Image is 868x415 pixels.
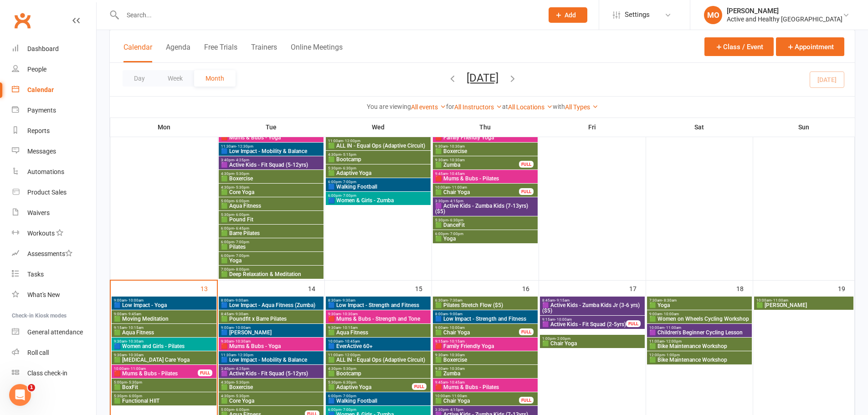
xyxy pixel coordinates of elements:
div: FULL [412,383,426,390]
span: 🟩 Yoga [435,236,536,241]
span: 9:30am [435,353,536,357]
div: What's New [27,291,60,298]
span: 🟩 Barre Pilates [221,231,322,236]
span: - 5:15pm [341,153,356,157]
span: 🟩 Aqua Fitness [113,330,215,335]
span: 4:30pm [221,185,322,190]
span: - 10:45am [343,339,360,343]
span: - 12:00pm [343,353,360,357]
span: 6:00pm [221,240,322,244]
span: 🟥 Mums & Bubs - Yoga [221,135,322,140]
span: 🟩 Core Yoga [221,190,322,195]
th: Tue [217,118,324,137]
span: 11:30am [221,144,322,149]
span: 3:40pm [221,158,322,162]
span: - 10:30am [448,144,465,149]
span: 5:30pm [328,380,412,384]
div: FULL [519,188,534,195]
a: Class kiosk mode [12,363,96,384]
span: 6:00pm [328,408,429,412]
span: - 6:30pm [448,218,463,222]
span: - 5:30pm [341,367,356,371]
a: Product Sales [12,182,96,203]
button: Day [123,70,156,87]
a: Workouts [12,223,96,244]
div: Workouts [27,230,55,237]
span: - 10:30am [127,353,144,357]
span: 🟩 Core Yoga [221,398,322,404]
span: 🟩 [PERSON_NAME] [756,302,852,308]
div: FULL [519,328,534,335]
span: 9:30am [221,339,322,343]
span: 3:40pm [221,367,322,371]
span: - 12:30pm [236,353,253,357]
span: Add [565,11,576,19]
span: 10:00am [756,298,852,302]
span: 5:30pm [435,218,536,222]
span: - 12:00pm [343,139,360,143]
span: 🟥 Mums & Bubs - Pilates [435,384,536,390]
span: - 6:30pm [341,380,356,384]
strong: at [502,103,508,110]
div: Waivers [27,209,50,216]
span: 6:00pm [435,232,536,236]
a: People [12,59,96,80]
span: - 9:30am [234,312,248,316]
span: 🟩 Bootcamp [328,157,429,162]
span: 10:00am [435,394,519,398]
span: 9:15am [113,326,215,330]
span: 🟩 Aqua Fitness [328,330,429,335]
span: 🟥 Mums & Bubs - Strength and Tone [328,316,429,322]
span: 🟪 Active Kids - Zumba Kids Jr (3-6 yrs) ($5) [542,302,643,313]
div: FULL [519,161,534,168]
span: 🟦 Women & Girls - Zumba [328,198,429,203]
span: 🟩 Moving Meditation [113,316,215,322]
div: Automations [27,168,64,175]
span: 9:30am [113,353,215,357]
span: 🟥 Family Friendly Yoga [435,135,536,140]
span: 🟩 Functional HIIT [113,398,215,404]
span: - 10:00am [662,312,679,316]
span: - 7:00pm [341,408,356,412]
span: 11:00am [328,139,429,143]
span: 6:00pm [221,254,322,258]
input: Search... [120,9,537,21]
th: Mon [110,118,217,137]
span: 🟦 Low Impact - Mobility & Balance [221,357,322,363]
span: 🟩 Deep Relaxation & Meditation [221,272,322,277]
span: - 9:00am [234,298,248,302]
span: 🟩 Pilates Stretch Flow ($5) [435,302,536,308]
span: 🟩 Bike Maintenance Workshop [649,343,750,349]
span: 7:30am [649,298,750,302]
span: 9:00am [435,326,519,330]
span: 5:00pm [221,199,322,203]
button: Agenda [166,43,190,62]
span: - 9:00am [448,312,462,316]
a: All events [411,103,446,111]
span: 5:30pm [221,213,322,217]
span: 🟩 Pilates [221,244,322,250]
a: All Types [565,103,598,111]
div: 17 [629,281,646,296]
span: - 11:00am [129,367,146,371]
div: FULL [626,320,641,327]
span: 8:45am [221,312,322,316]
div: 15 [415,281,431,296]
span: 6:00pm [328,180,429,184]
th: Sun [753,118,855,137]
button: Class / Event [704,37,774,56]
span: - 10:00am [448,326,465,330]
span: - 6:00pm [234,199,249,203]
span: - 8:00pm [234,267,249,272]
span: 4:30pm [221,380,322,384]
span: 🟩 Zumba [435,371,536,376]
span: 5:00pm [221,408,305,412]
span: 9:45am [435,380,536,384]
span: 10:00am [328,339,429,343]
span: 🟦 Walking Football [328,398,429,404]
span: 🟦 EverActive 60+ [328,343,429,349]
span: 🟩 Boxercise [435,149,536,154]
span: 🟥 Family Friendly Yoga [435,343,536,349]
span: - 10:45am [448,172,465,176]
span: 🟩 Adaptive Yoga [328,384,412,390]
